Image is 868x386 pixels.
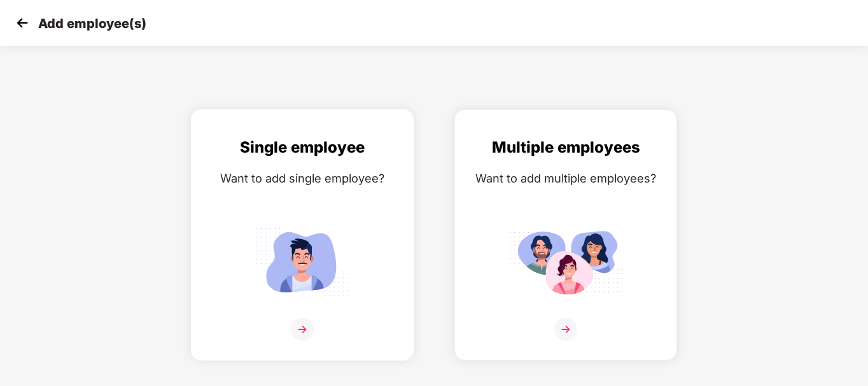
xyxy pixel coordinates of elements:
[204,135,400,160] div: Single employee
[291,318,314,341] img: svg+xml;base64,PHN2ZyB4bWxucz0iaHR0cDovL3d3dy53My5vcmcvMjAwMC9zdmciIHdpZHRoPSIzNiIgaGVpZ2h0PSIzNi...
[554,318,577,341] img: svg+xml;base64,PHN2ZyB4bWxucz0iaHR0cDovL3d3dy53My5vcmcvMjAwMC9zdmciIHdpZHRoPSIzNiIgaGVpZ2h0PSIzNi...
[508,222,623,301] img: svg+xml;base64,PHN2ZyB4bWxucz0iaHR0cDovL3d3dy53My5vcmcvMjAwMC9zdmciIGlkPSJNdWx0aXBsZV9lbXBsb3llZS...
[468,135,664,160] div: Multiple employees
[204,169,400,188] div: Want to add single employee?
[13,13,32,32] img: svg+xml;base64,PHN2ZyB4bWxucz0iaHR0cDovL3d3dy53My5vcmcvMjAwMC9zdmciIHdpZHRoPSIzMCIgaGVpZ2h0PSIzMC...
[245,222,360,301] img: svg+xml;base64,PHN2ZyB4bWxucz0iaHR0cDovL3d3dy53My5vcmcvMjAwMC9zdmciIGlkPSJTaW5nbGVfZW1wbG95ZWUiIH...
[38,16,146,31] p: Add employee(s)
[468,169,664,188] div: Want to add multiple employees?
